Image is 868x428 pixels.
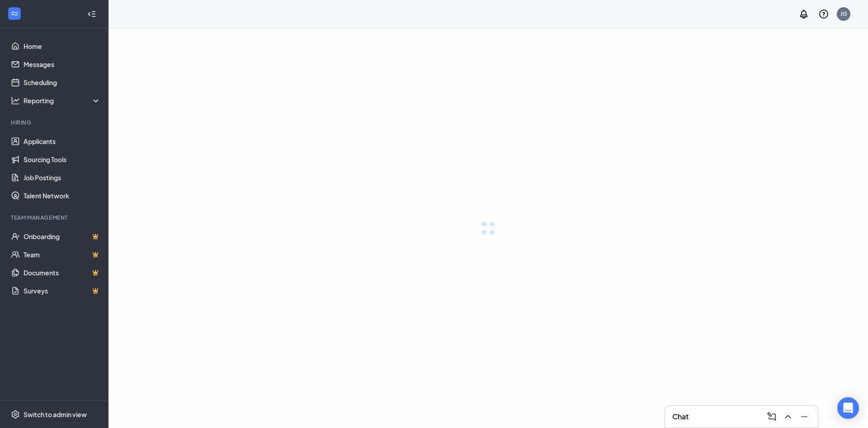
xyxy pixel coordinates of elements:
[24,282,101,300] a: SurveysCrown
[11,214,99,221] div: Team Management
[783,411,793,422] svg: ChevronUp
[24,245,101,264] a: TeamCrown
[672,412,689,422] h3: Chat
[11,96,20,105] svg: Analysis
[11,119,99,126] div: Hiring
[24,187,101,205] a: Talent Network
[798,9,809,19] svg: Notifications
[24,55,101,73] a: Messages
[24,264,101,282] a: DocumentsCrown
[24,96,101,105] div: Reporting
[10,9,19,18] svg: WorkstreamLogo
[24,168,101,187] a: Job Postings
[766,411,777,422] svg: ComposeMessage
[837,397,859,419] div: Open Intercom Messenger
[764,409,778,424] button: ComposeMessage
[796,409,811,424] button: Minimize
[818,9,829,19] svg: QuestionInfo
[11,410,20,419] svg: Settings
[840,10,847,18] div: JG
[24,410,87,419] div: Switch to admin view
[780,409,794,424] button: ChevronUp
[24,227,101,245] a: OnboardingCrown
[24,150,101,168] a: Sourcing Tools
[87,10,96,19] svg: Collapse
[24,73,101,91] a: Scheduling
[799,411,810,422] svg: Minimize
[24,132,101,150] a: Applicants
[24,37,101,55] a: Home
